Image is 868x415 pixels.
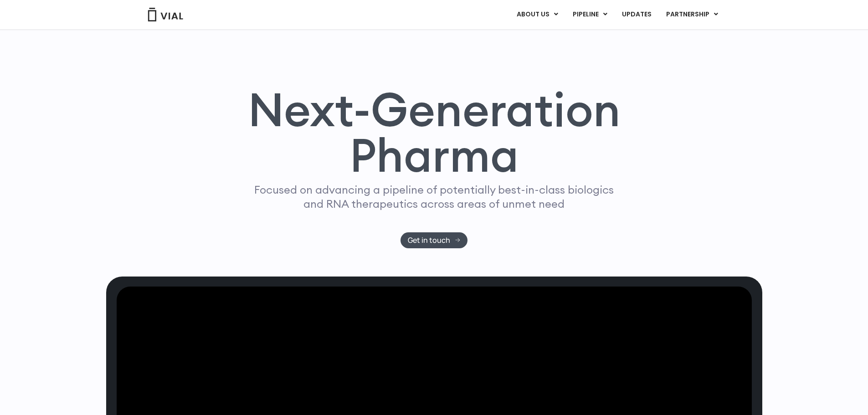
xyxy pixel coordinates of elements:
[251,183,618,211] p: Focused on advancing a pipeline of potentially best-in-class biologics and RNA therapeutics acros...
[659,7,725,22] a: PARTNERSHIPMenu Toggle
[401,232,467,248] a: Get in touch
[408,237,450,244] span: Get in touch
[237,87,632,179] h1: Next-Generation Pharma
[615,7,658,22] a: UPDATES
[565,7,614,22] a: PIPELINEMenu Toggle
[509,7,565,22] a: ABOUT USMenu Toggle
[147,8,184,21] img: Vial Logo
